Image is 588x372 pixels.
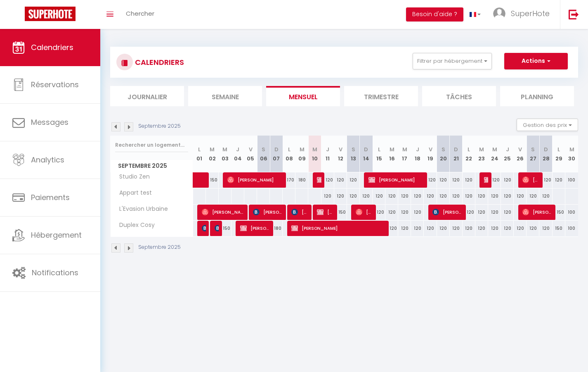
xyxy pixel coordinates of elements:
div: 120 [373,205,385,220]
div: 120 [385,221,398,236]
span: [PERSON_NAME] [240,220,270,236]
span: Réservations [31,79,79,90]
abbr: L [557,145,560,153]
th: 10 [308,136,321,172]
div: 120 [334,188,347,204]
div: 100 [565,221,578,236]
th: 05 [244,136,257,172]
abbr: M [300,145,305,153]
div: 120 [475,188,488,204]
th: 14 [360,136,373,172]
div: 120 [501,221,514,236]
abbr: D [544,145,548,153]
div: 120 [437,221,450,236]
abbr: D [274,145,279,153]
th: 06 [257,136,270,172]
button: Filtrer par hébergement [413,53,492,69]
span: Patureau Léa [202,220,206,236]
abbr: M [492,145,497,153]
span: [PERSON_NAME] [432,204,462,220]
div: 120 [539,221,552,236]
span: [PERSON_NAME] [291,204,308,220]
div: 120 [514,221,527,236]
th: 23 [475,136,488,172]
div: 120 [527,188,539,204]
abbr: J [506,145,509,153]
div: 120 [321,172,334,188]
th: 08 [283,136,295,172]
th: 07 [270,136,283,172]
div: 120 [501,205,514,220]
div: 120 [347,172,360,188]
abbr: D [454,145,458,153]
div: 120 [475,205,488,220]
button: Actions [504,53,568,69]
div: 120 [501,188,514,204]
div: 120 [488,205,501,220]
div: 120 [488,188,501,204]
span: [PERSON_NAME] [253,204,283,220]
span: [PERSON_NAME] [356,204,373,220]
span: Appart test [112,188,154,198]
div: 120 [321,188,334,204]
abbr: S [442,145,445,153]
div: 120 [450,172,463,188]
div: 120 [398,205,411,220]
img: ... [493,7,505,20]
div: 120 [463,205,475,220]
p: Septembre 2025 [138,122,181,130]
abbr: M [402,145,407,153]
div: 120 [360,188,373,204]
th: 15 [373,136,385,172]
th: 20 [437,136,450,172]
span: Messages [31,117,68,127]
div: 100 [565,172,578,188]
div: 120 [411,188,424,204]
div: 120 [463,221,475,236]
button: Besoin d'aide ? [406,7,463,21]
span: [PERSON_NAME] [202,204,244,220]
li: Semaine [188,86,262,106]
div: 120 [411,205,424,220]
div: 170 [283,172,295,188]
th: 19 [424,136,437,172]
div: 120 [527,221,539,236]
th: 24 [488,136,501,172]
div: 120 [463,172,475,188]
th: 29 [553,136,565,172]
abbr: L [378,145,380,153]
abbr: V [339,145,342,153]
div: 120 [488,221,501,236]
div: 120 [373,188,385,204]
abbr: L [198,145,201,153]
li: Mensuel [266,86,340,106]
abbr: S [352,145,355,153]
span: [PERSON_NAME] [317,172,321,188]
abbr: V [249,145,253,153]
div: 120 [385,205,398,220]
abbr: S [531,145,535,153]
abbr: V [429,145,432,153]
abbr: L [288,145,290,153]
span: [PERSON_NAME] [522,172,539,188]
span: [PERSON_NAME] [484,172,488,188]
div: 150 [553,221,565,236]
span: Septembre 2025 [111,160,193,172]
span: Chercher [126,9,154,18]
div: 100 [565,205,578,220]
abbr: M [479,145,484,153]
span: [PERSON_NAME] [215,220,219,236]
div: 120 [501,172,514,188]
abbr: M [569,145,574,153]
li: Trimestre [344,86,418,106]
abbr: M [210,145,215,153]
button: Gestion des prix [517,119,578,131]
li: Tâches [422,86,496,106]
th: 11 [321,136,334,172]
th: 30 [565,136,578,172]
abbr: J [416,145,419,153]
div: 120 [424,188,437,204]
th: 04 [231,136,244,172]
span: [PERSON_NAME] [317,204,334,220]
th: 02 [206,136,219,172]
